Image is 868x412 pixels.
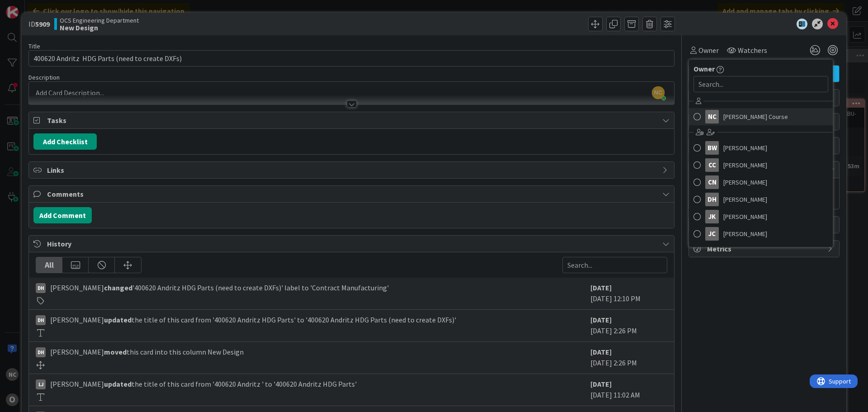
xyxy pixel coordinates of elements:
input: type card name here... [28,50,675,66]
span: OCS Engineering Department [60,17,139,24]
div: [DATE] 2:26 PM [590,314,667,337]
b: [DATE] [590,379,612,388]
span: [PERSON_NAME] [723,158,767,172]
input: Search... [562,257,667,273]
a: CN[PERSON_NAME] [689,174,833,191]
span: Comments [47,189,658,199]
span: History [47,238,658,249]
b: [DATE] [590,315,612,324]
span: Description [28,73,60,81]
div: [DATE] 2:26 PM [590,346,667,369]
button: Add Comment [33,207,92,223]
div: DH [36,347,46,357]
b: New Design [60,24,139,31]
span: [PERSON_NAME] [723,227,767,241]
label: Title [28,42,40,50]
span: Owner [693,63,715,74]
a: LJ[PERSON_NAME] [689,242,833,260]
span: Metrics [707,243,823,254]
div: DH [36,283,46,293]
div: JK [705,210,719,223]
div: [DATE] 11:02 AM [590,379,667,401]
span: Watchers [738,45,767,56]
div: DH [36,315,46,325]
span: [PERSON_NAME] the title of this card from '400620 Andritz ' to '400620 Andritz HDG Parts' [50,379,357,389]
b: updated [104,379,132,388]
a: JC[PERSON_NAME] [689,225,833,242]
input: Search... [693,76,828,92]
div: CN [705,175,719,189]
span: [PERSON_NAME] [723,210,767,223]
span: ID [28,19,50,29]
span: [PERSON_NAME] [723,193,767,206]
div: NC [705,110,719,123]
div: CC [705,158,719,172]
b: updated [104,315,132,324]
span: Tasks [47,115,658,126]
div: [DATE] 12:10 PM [590,282,667,305]
span: Support [19,1,41,12]
a: DH[PERSON_NAME] [689,191,833,208]
b: [DATE] [590,283,612,292]
span: NC [652,86,665,99]
a: BW[PERSON_NAME] [689,139,833,156]
b: [DATE] [590,347,612,356]
span: [PERSON_NAME] Course [723,110,788,123]
span: [PERSON_NAME] [723,141,767,155]
div: BW [705,141,719,155]
div: All [36,257,62,273]
span: [PERSON_NAME] this card into this column New Design [50,346,244,357]
b: changed [104,283,132,292]
span: Owner [698,45,719,56]
span: [PERSON_NAME] [723,175,767,189]
span: [PERSON_NAME] '400620 Andritz HDG Parts (need to create DXFs)' label to 'Contract Manufacturing' [50,282,389,293]
div: JC [705,227,719,241]
span: Links [47,165,658,175]
a: NC[PERSON_NAME] Course [689,108,833,125]
a: JK[PERSON_NAME] [689,208,833,225]
div: LJ [36,379,46,389]
a: CC[PERSON_NAME] [689,156,833,174]
div: DH [705,193,719,206]
b: 5909 [35,19,50,28]
b: moved [104,347,127,356]
button: Add Checklist [33,133,97,150]
span: [PERSON_NAME] the title of this card from '400620 Andritz HDG Parts' to '400620 Andritz HDG Parts... [50,314,456,325]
